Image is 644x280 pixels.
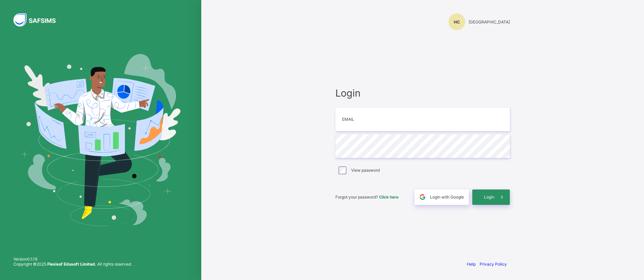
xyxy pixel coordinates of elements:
[351,168,380,173] label: View password
[21,54,180,226] img: Hero Image
[480,262,507,267] a: Privacy Policy
[13,257,132,262] span: Version 0.1.19
[469,19,510,24] span: [GEOGRAPHIC_DATA]
[13,13,64,26] img: SAFSIMS Logo
[454,19,460,24] span: HC
[13,262,132,267] span: Copyright © 2025 All rights reserved.
[335,87,510,99] span: Login
[484,194,494,200] span: Login
[335,194,398,200] span: Forgot your password?
[379,194,398,200] a: Click here
[47,262,96,267] strong: Flexisaf Edusoft Limited.
[467,262,476,267] a: Help
[419,193,426,201] img: google.396cfc9801f0270233282035f929180a.svg
[430,194,464,200] span: Login with Google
